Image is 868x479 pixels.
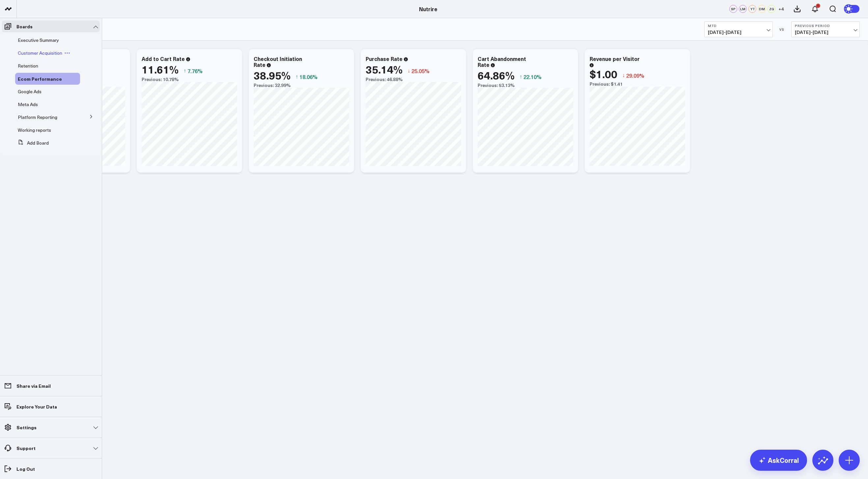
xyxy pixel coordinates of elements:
div: $1.00 [590,68,617,80]
button: Previous Period[DATE]-[DATE] [791,21,860,37]
p: Explore Your Data [16,404,57,409]
div: 38.95% [254,69,291,81]
span: Executive Summary [18,37,59,43]
div: Previous: 10.78% [142,77,237,82]
div: 11.61% [142,63,179,75]
span: 29.09% [626,72,644,79]
p: Boards [16,24,33,29]
div: YT [748,5,756,13]
span: [DATE] - [DATE] [795,30,856,35]
button: Add Board [15,137,49,149]
div: DM [758,5,766,13]
span: + 4 [778,7,784,11]
p: Share via Email [16,383,51,388]
div: VS [776,27,788,31]
a: AskCorral [750,450,807,471]
p: Log Out [16,466,35,471]
div: Previous: 46.88% [366,77,461,82]
span: ↓ [622,71,625,80]
span: ↑ [295,72,298,81]
div: Cart Abandonment Rate [478,55,526,68]
a: Google Ads [18,89,42,94]
div: Checkout Initiation Rate [254,55,302,68]
span: ↑ [519,72,522,81]
b: MTD [708,24,769,28]
span: Google Ads [18,88,42,95]
span: 7.76% [187,67,203,74]
p: Settings [16,425,37,430]
div: 64.86% [478,69,515,81]
a: Working reports [18,127,51,133]
b: Previous Period [795,24,856,28]
a: Ecom Performance [18,76,62,81]
span: Working reports [18,127,51,133]
div: Add to Cart Rate [142,55,185,62]
span: Ecom Performance [18,75,62,82]
span: 18.06% [299,73,318,80]
a: Customer Acquisition [18,50,62,56]
div: Previous: 53.13% [478,83,573,88]
div: Purchase Rate [366,55,403,62]
div: LM [739,5,747,13]
span: ↓ [407,67,410,75]
div: 35.14% [366,63,403,75]
span: Platform Reporting [18,114,57,120]
a: Executive Summary [18,38,59,43]
a: Nutrire [419,5,437,13]
button: +4 [777,5,785,13]
span: Retention [18,63,38,69]
a: Retention [18,63,38,69]
div: 1 [816,4,820,8]
span: ↑ [183,67,186,75]
div: Previous: $1.41 [590,81,685,87]
button: MTD[DATE]-[DATE] [704,21,773,37]
p: Support [16,445,36,451]
span: Customer Acquisition [18,50,62,56]
div: Revenue per Visitor [590,55,640,62]
span: Meta Ads [18,101,38,107]
div: SP [729,5,737,13]
a: Log Out [2,463,100,475]
div: ZG [768,5,775,13]
a: Meta Ads [18,102,38,107]
span: 25.05% [411,67,430,74]
span: 22.10% [523,73,542,80]
span: [DATE] - [DATE] [708,30,769,35]
div: Previous: 32.99% [254,83,349,88]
